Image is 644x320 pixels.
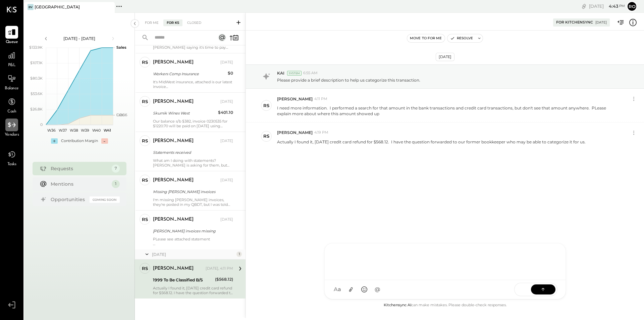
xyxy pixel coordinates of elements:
[556,20,593,25] div: For KitchenSync
[153,265,194,272] div: [PERSON_NAME]
[589,3,625,9] div: [DATE]
[35,4,80,10] div: [GEOGRAPHIC_DATA]
[5,132,19,138] span: Vendors
[7,162,16,168] span: Tasks
[0,72,23,92] a: Balance
[218,109,233,116] div: $401.10
[303,71,318,76] span: 6:55 AM
[69,128,78,133] text: W38
[220,60,233,65] div: [DATE]
[40,122,43,127] text: 0
[277,96,313,102] span: [PERSON_NAME]
[81,128,89,133] text: W39
[153,138,194,144] div: [PERSON_NAME]
[142,216,148,223] div: RS
[331,283,343,295] button: Aa
[153,40,233,50] div: I'm getting messages from [PERSON_NAME] saying it's time to pay some bills. But I"m paying bills ...
[447,34,476,42] button: Resolve
[184,19,205,26] div: Closed
[277,70,284,76] span: KAI
[153,80,233,89] div: It's MIdWest insurance, attached is our latest invoice...
[372,283,384,295] button: @
[104,128,111,133] text: W41
[153,158,233,168] div: What am I doing with statements? [PERSON_NAME] is asking for them, but that looks like an additio...
[142,265,148,272] div: RS
[5,86,19,92] span: Balance
[0,95,23,115] a: Cash
[220,99,233,104] div: [DATE]
[28,4,34,10] div: BV
[6,39,18,45] span: Queue
[153,149,231,156] div: Statements received
[153,119,233,128] div: Our balance s/b $382, invoice 0230535 for $1220.70 will be paid on [DATE] using credits 42321 dat...
[595,20,607,25] div: [DATE]
[59,128,67,133] text: W37
[153,197,233,207] div: I'm missing [PERSON_NAME] invoices, they're posted in my QBDT, but I was told that my QBonline wa...
[8,62,16,68] span: P&L
[142,138,148,144] div: RS
[263,133,269,139] div: RS
[407,34,445,42] button: Move to for me
[153,286,233,295] div: Actually I found it, [DATE] credit card refund for $568.12. I have the question forwarded to our ...
[153,177,194,184] div: [PERSON_NAME]
[153,98,194,105] div: [PERSON_NAME]
[153,237,233,246] div: PLease see attached statement
[314,96,327,102] span: 4:11 PM
[7,109,16,115] span: Cash
[314,130,328,135] span: 4:19 PM
[375,286,380,293] span: @
[153,277,213,283] div: 1999 To Be Classified B/S
[627,1,637,12] button: Ro
[0,148,23,168] a: Tasks
[153,110,216,117] div: Skurnik Wines West
[153,71,226,77] div: Workers Comp Insurance
[30,76,43,81] text: $80.3K
[51,165,108,172] div: Requests
[236,252,242,257] div: 1
[30,107,43,111] text: $26.8K
[277,77,420,83] p: Please provide a brief description to help us categorize this transaction.
[338,286,341,293] span: a
[153,216,194,223] div: [PERSON_NAME]
[29,45,43,50] text: $133.9K
[0,49,23,68] a: P&L
[228,70,233,77] div: $0
[277,130,313,135] span: [PERSON_NAME]
[287,71,302,76] div: System
[51,36,108,41] div: [DATE] - [DATE]
[112,165,120,173] div: 7
[163,19,182,26] div: For KS
[92,128,100,133] text: W40
[153,59,194,66] div: [PERSON_NAME]
[61,138,98,144] div: Contribution Margin
[142,98,148,105] div: RS
[277,105,621,117] p: I need more information. I performed a search for that amount in the bank transactions and credit...
[142,177,148,183] div: RS
[436,53,454,61] div: [DATE]
[206,266,233,271] div: [DATE], 4:11 PM
[277,139,586,145] p: Actually I found it, [DATE] credit card refund for $568.12. I have the question forwarded to our ...
[215,276,233,283] div: ($568.12)
[153,188,231,195] div: Missing [PERSON_NAME] invoices
[152,252,235,257] div: [DATE]
[515,281,531,298] span: SEND
[51,196,86,203] div: Opportunities
[51,181,108,187] div: Mentions
[51,138,58,144] div: +
[116,112,126,117] text: Labor
[220,178,233,183] div: [DATE]
[263,102,269,109] div: RS
[116,45,126,50] text: Sales
[31,91,43,96] text: $53.6K
[153,228,231,234] div: [PERSON_NAME] invoices missing
[0,119,23,138] a: Vendors
[220,138,233,144] div: [DATE]
[30,60,43,65] text: $107.1K
[112,180,120,188] div: 1
[220,217,233,222] div: [DATE]
[142,59,148,65] div: RS
[101,138,108,144] div: -
[47,128,56,133] text: W36
[581,3,587,10] div: copy link
[90,196,120,203] div: Coming Soon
